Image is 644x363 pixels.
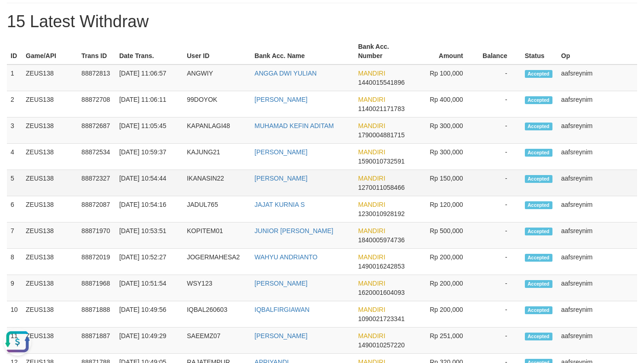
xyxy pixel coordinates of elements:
[115,275,183,301] td: [DATE] 10:51:54
[558,196,637,222] td: aafsreynim
[254,122,333,129] a: MUHAMAD KEFIN ADITAM
[22,196,78,222] td: ZEUS138
[558,64,637,91] td: aafsreynim
[115,249,183,275] td: [DATE] 10:52:27
[254,70,316,77] a: ANGGA DWI YULIAN
[358,236,404,244] span: Copy 1840005974736 to clipboard
[115,328,183,354] td: [DATE] 10:49:29
[521,38,558,64] th: Status
[251,38,354,64] th: Bank Acc. Name
[411,196,477,222] td: Rp 120,000
[358,289,404,296] span: Copy 1620001604093 to clipboard
[7,12,637,31] h1: 15 Latest Withdraw
[558,301,637,328] td: aafsreynim
[78,196,115,222] td: 88872087
[7,170,22,196] td: 5
[7,301,22,328] td: 10
[4,4,31,31] button: Open LiveChat chat widget
[525,201,552,209] span: Accepted
[525,254,552,262] span: Accepted
[477,249,521,275] td: -
[7,91,22,117] td: 2
[183,222,251,249] td: KOPITEM01
[558,328,637,354] td: aafsreynim
[358,70,385,77] span: MANDIRI
[358,227,385,234] span: MANDIRI
[254,227,333,234] a: JUNIOR [PERSON_NAME]
[411,328,477,354] td: Rp 251,000
[525,175,552,183] span: Accepted
[115,117,183,144] td: [DATE] 11:05:45
[411,222,477,249] td: Rp 500,000
[411,170,477,196] td: Rp 150,000
[78,117,115,144] td: 88872687
[22,222,78,249] td: ZEUS138
[7,275,22,301] td: 9
[78,38,115,64] th: Trans ID
[358,148,385,156] span: MANDIRI
[22,117,78,144] td: ZEUS138
[22,301,78,328] td: ZEUS138
[525,306,552,314] span: Accepted
[115,170,183,196] td: [DATE] 10:54:44
[477,91,521,117] td: -
[358,79,404,86] span: Copy 1440015541896 to clipboard
[358,96,385,103] span: MANDIRI
[358,184,404,191] span: Copy 1270011058466 to clipboard
[358,341,404,349] span: Copy 1490010257220 to clipboard
[78,64,115,91] td: 88872813
[22,275,78,301] td: ZEUS138
[183,328,251,354] td: SAEEMZ07
[22,64,78,91] td: ZEUS138
[525,280,552,288] span: Accepted
[254,280,307,287] a: [PERSON_NAME]
[183,117,251,144] td: KAPANLAGI48
[7,144,22,170] td: 4
[411,38,477,64] th: Amount
[358,122,385,129] span: MANDIRI
[254,306,310,313] a: IQBALFIRGIAWAN
[115,91,183,117] td: [DATE] 11:06:11
[411,275,477,301] td: Rp 200,000
[477,64,521,91] td: -
[22,170,78,196] td: ZEUS138
[525,149,552,157] span: Accepted
[183,196,251,222] td: JADUL765
[254,201,305,208] a: JAJAT KURNIA S
[78,170,115,196] td: 88872327
[254,332,307,340] a: [PERSON_NAME]
[78,222,115,249] td: 88871970
[115,222,183,249] td: [DATE] 10:53:51
[115,64,183,91] td: [DATE] 11:06:57
[525,70,552,78] span: Accepted
[411,301,477,328] td: Rp 200,000
[477,144,521,170] td: -
[558,170,637,196] td: aafsreynim
[7,117,22,144] td: 3
[254,175,307,182] a: [PERSON_NAME]
[358,175,385,182] span: MANDIRI
[358,263,404,270] span: Copy 1490016242853 to clipboard
[358,210,404,217] span: Copy 1230010928192 to clipboard
[78,91,115,117] td: 88872708
[22,38,78,64] th: Game/API
[477,117,521,144] td: -
[358,201,385,208] span: MANDIRI
[7,196,22,222] td: 6
[358,332,385,340] span: MANDIRI
[22,91,78,117] td: ZEUS138
[358,306,385,313] span: MANDIRI
[78,144,115,170] td: 88872534
[558,38,637,64] th: Op
[358,131,404,139] span: Copy 1790004881715 to clipboard
[183,301,251,328] td: IQBAL260603
[525,228,552,235] span: Accepted
[411,117,477,144] td: Rp 300,000
[477,170,521,196] td: -
[183,249,251,275] td: JOGERMAHESA2
[477,222,521,249] td: -
[411,144,477,170] td: Rp 300,000
[22,328,78,354] td: ZEUS138
[78,301,115,328] td: 88871888
[358,158,404,165] span: Copy 1590010732591 to clipboard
